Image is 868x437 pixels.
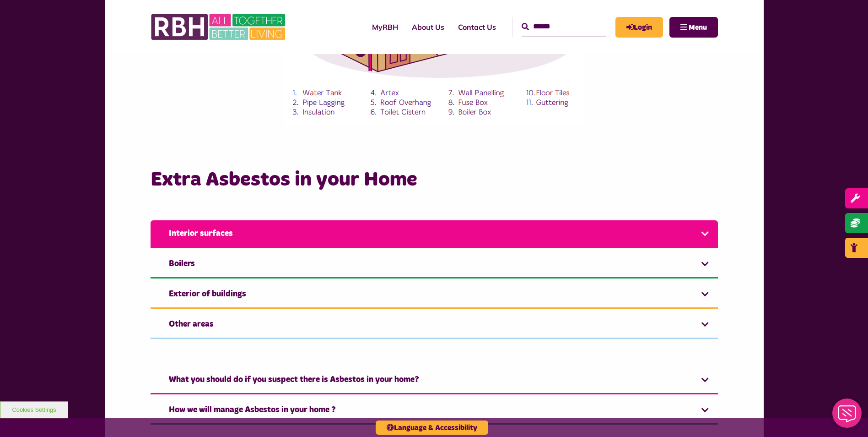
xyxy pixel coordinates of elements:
[689,24,707,31] span: Menu
[376,421,488,435] button: Language & Accessibility
[151,251,718,279] a: Boilers
[365,15,405,39] a: MyRBH
[451,15,503,39] a: Contact Us
[615,17,663,38] a: MyRBH
[827,396,868,437] iframe: Netcall Web Assistant for live chat
[669,17,718,38] button: Navigation
[151,397,718,425] a: How we will manage Asbestos in your home ?
[151,311,718,339] a: Other areas
[151,9,288,45] img: RBH
[151,366,718,394] a: What you should do if you suspect there is Asbestos in your home?
[405,15,451,39] a: About Us
[522,17,606,37] input: Search
[151,220,718,248] a: Interior surfaces
[151,167,718,193] h3: Extra Asbestos in your Home
[151,281,718,309] a: Exterior of buildings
